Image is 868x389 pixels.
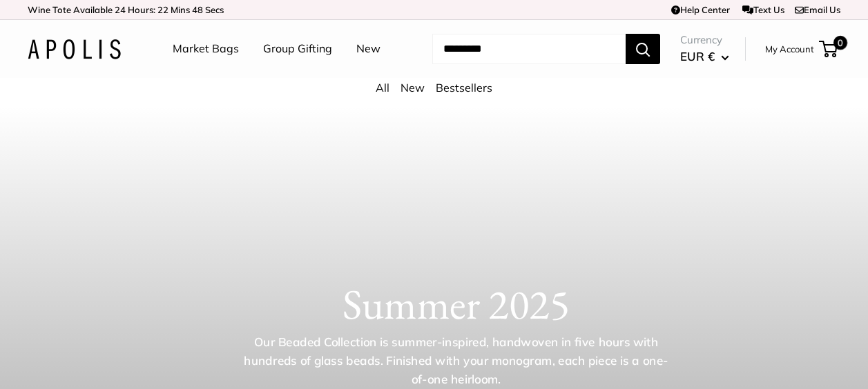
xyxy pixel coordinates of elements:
a: Bestsellers [436,81,492,94]
a: Text Us [742,4,784,15]
p: Our Beaded Collection is summer-inspired, handwoven in five hours with hundreds of glass beads. F... [242,334,669,389]
a: Help Center [671,4,730,15]
a: Market Bags [173,39,239,59]
button: Search [626,34,660,64]
span: 48 [192,4,203,15]
img: Apolis [28,39,121,59]
span: Currency [680,30,729,50]
a: My Account [765,41,814,57]
a: New [356,39,380,59]
span: Mins [171,4,190,15]
span: EUR € [680,49,715,63]
button: EUR € [680,46,729,68]
a: 0 [820,41,838,57]
a: New [401,81,425,94]
a: Group Gifting [263,39,332,59]
span: 22 [157,4,168,15]
input: Search... [432,34,626,64]
a: Email Us [795,4,840,15]
h1: Summer 2025 [70,279,842,329]
span: Secs [205,4,224,15]
a: All [376,81,389,94]
span: 0 [833,36,847,50]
